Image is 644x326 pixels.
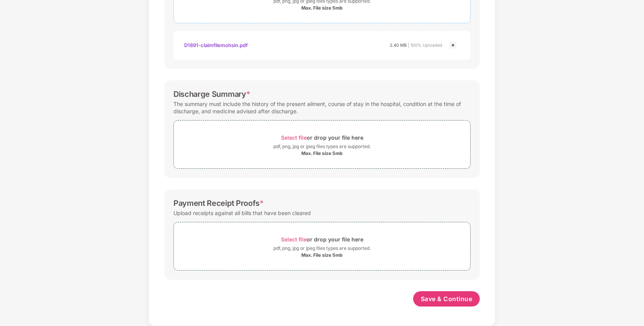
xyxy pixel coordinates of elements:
[301,252,343,258] div: Max. File size 5mb
[273,143,371,150] div: pdf, png, jpg or jpeg files types are supported.
[281,132,363,143] div: or drop your file here
[173,99,471,116] div: The summary must include the history of the present ailment, course of stay in the hospital, cond...
[174,126,470,163] span: Select fileor drop your file herepdf, png, jpg or jpeg files types are supported.Max. File size 5mb
[281,134,307,141] span: Select file
[301,150,343,156] div: Max. File size 5mb
[173,199,264,208] div: Payment Receipt Proofs
[421,295,472,303] span: Save & Continue
[184,39,248,52] div: D1891-claimfilemohsin.pdf
[173,90,250,99] div: Discharge Summary
[281,236,307,243] span: Select file
[390,42,407,48] span: 2.40 MB
[174,228,470,264] span: Select fileor drop your file herepdf, png, jpg or jpeg files types are supported.Max. File size 5mb
[301,5,343,11] div: Max. File size 5mb
[273,245,371,252] div: pdf, png, jpg or jpeg files types are supported.
[413,291,480,306] button: Save & Continue
[408,42,442,48] span: | 100% Uploaded
[281,234,363,245] div: or drop your file here
[448,41,458,50] img: svg+xml;base64,PHN2ZyBpZD0iQ3Jvc3MtMjR4MjQiIHhtbG5zPSJodHRwOi8vd3d3LnczLm9yZy8yMDAwL3N2ZyIgd2lkdG...
[173,208,311,218] div: Upload receipts against all bills that have been cleared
